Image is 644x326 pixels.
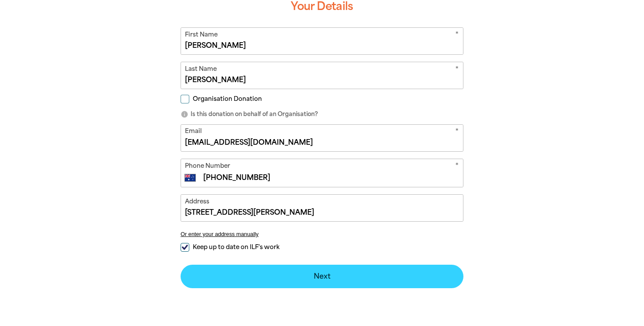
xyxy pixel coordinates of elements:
span: Organisation Donation [193,95,262,103]
p: Is this donation on behalf of an Organisation? [181,110,463,119]
span: Keep up to date on ILF's work [193,243,279,251]
i: Required [455,161,459,172]
i: info [181,110,188,118]
button: Next [181,265,463,288]
input: Keep up to date on ILF's work [181,243,189,252]
button: Or enter your address manually [181,231,463,237]
input: Organisation Donation [181,95,189,103]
